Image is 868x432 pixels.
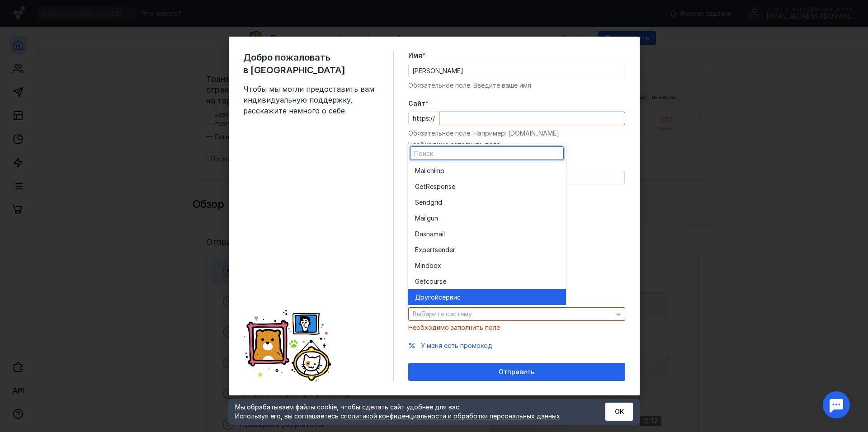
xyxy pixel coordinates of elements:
div: Обязательное поле. Например: [DOMAIN_NAME] [408,129,625,138]
span: Чтобы мы могли предоставить вам индивидуальную поддержку, расскажите немного о себе [243,84,379,116]
span: box [429,261,441,270]
div: grid [408,163,566,307]
div: Необходимо заполнить поле [408,323,625,332]
span: Добро пожаловать в [GEOGRAPHIC_DATA] [243,51,379,76]
span: Dashamai [415,230,443,239]
button: Mailgun [408,210,566,226]
div: Необходимо заполнить поле [408,140,625,149]
span: G [415,182,420,191]
span: Mail [415,214,427,223]
button: GetResponse [408,178,566,194]
button: Expertsender [408,242,566,258]
span: Другой [415,293,439,302]
span: Sendgr [415,198,437,207]
span: сервис [439,293,461,302]
a: политикой конфиденциальности и обработки персональных данных [344,412,560,420]
button: Другойсервис [408,289,566,305]
input: Поиск [410,147,563,160]
span: Имя [408,51,422,60]
button: Отправить [408,363,625,381]
span: Mind [415,261,429,270]
span: l [443,230,445,239]
span: p [440,166,444,175]
span: Cайт [408,99,425,108]
button: Dashamail [408,226,566,242]
span: id [437,198,442,207]
span: etResponse [420,182,455,191]
span: Getcours [415,277,443,286]
div: Обязательное поле. Введите ваше имя [408,81,625,90]
span: У меня есть промокод [421,342,492,349]
span: Отправить [499,368,534,376]
span: pertsender [422,245,455,254]
button: У меня есть промокод [421,341,492,350]
span: gun [427,214,438,223]
span: Ex [415,245,422,254]
span: Mailchim [415,166,440,175]
div: Мы обрабатываем файлы cookie, чтобы сделать сайт удобнее для вас. Используя его, вы соглашаетесь c [235,403,583,421]
button: Mailchimp [408,163,566,178]
button: ОК [605,403,633,421]
button: Выберите систему [408,307,625,321]
span: Выберите систему [413,310,472,318]
button: Getcourse [408,273,566,289]
span: e [443,277,446,286]
button: Sendgrid [408,194,566,210]
button: Mindbox [408,258,566,273]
